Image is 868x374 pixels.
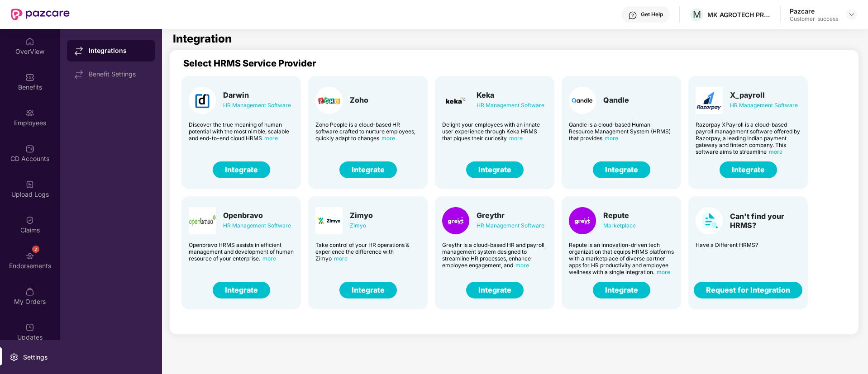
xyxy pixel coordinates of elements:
div: Greythr is a cloud-based HR and payroll management system designed to streamline HR processes, en... [442,241,547,269]
span: more [769,148,782,155]
button: Integrate [720,161,777,178]
img: Card Logo [696,87,723,114]
div: Zimyo [350,211,373,220]
div: Openbravo HRMS assists in efficient management and development of human resource of your enterprise. [189,241,294,262]
div: Benefit Settings [89,71,148,78]
img: Card Logo [442,87,469,114]
div: Settings [20,353,50,362]
img: Card Logo [189,87,216,114]
div: Pazcare [790,7,838,15]
img: Card Logo [569,87,596,114]
div: Have a Different HRMS? [696,241,801,248]
span: more [264,135,278,142]
span: more [334,255,348,262]
div: Discover the true meaning of human potential with the most nimble, scalable and end-to-end cloud ... [189,121,294,142]
img: Card Logo [189,207,216,234]
button: Integrate [593,282,650,298]
img: Card Logo [442,207,469,234]
div: Zoho [350,95,368,104]
div: Qandle [603,95,629,104]
img: svg+xml;base64,PHN2ZyBpZD0iRHJvcGRvd24tMzJ4MzIiIHhtbG5zPSJodHRwOi8vd3d3LnczLm9yZy8yMDAwL3N2ZyIgd2... [848,11,855,18]
span: more [605,135,618,142]
h1: Integration [173,33,232,44]
div: Qandle is a cloud-based Human Resource Management System (HRMS) that provides [569,121,674,142]
div: MK AGROTECH PRIVATE LIMITED [707,10,771,19]
div: Darwin [223,90,291,99]
button: Integrate [466,282,524,298]
button: Integrate [213,161,270,178]
img: svg+xml;base64,PHN2ZyBpZD0iQmVuZWZpdHMiIHhtbG5zPSJodHRwOi8vd3d3LnczLm9yZy8yMDAwL3N2ZyIgd2lkdGg9Ij... [25,73,34,82]
div: Zimyo [350,221,373,231]
span: more [509,135,523,142]
div: Can't find your HRMS? [730,212,801,230]
img: svg+xml;base64,PHN2ZyBpZD0iVXBkYXRlZCIgeG1sbnM9Imh0dHA6Ly93d3cudzMub3JnLzIwMDAvc3ZnIiB3aWR0aD0iMj... [25,323,34,332]
button: Integrate [213,282,270,298]
div: Take control of your HR operations & experience the difference with Zimyo [315,241,420,262]
img: Card Logo [569,207,596,234]
span: M [693,9,701,20]
div: X_payroll [730,90,798,99]
div: Keka [477,90,544,99]
img: svg+xml;base64,PHN2ZyBpZD0iSGVscC0zMngzMiIgeG1sbnM9Imh0dHA6Ly93d3cudzMub3JnLzIwMDAvc3ZnIiB3aWR0aD... [628,11,637,20]
div: Select HRMS Service Provider [183,58,865,69]
img: svg+xml;base64,PHN2ZyBpZD0iTXlfT3JkZXJzIiBkYXRhLW5hbWU9Ik15IE9yZGVycyIgeG1sbnM9Imh0dHA6Ly93d3cudz... [25,287,34,296]
img: New Pazcare Logo [11,9,70,20]
button: Integrate [339,282,397,298]
div: Repute is an innovation-driven tech organization that equips HRMS platforms with a marketplace of... [569,241,674,275]
img: svg+xml;base64,PHN2ZyB4bWxucz0iaHR0cDovL3d3dy53My5vcmcvMjAwMC9zdmciIHdpZHRoPSIxNy44MzIiIGhlaWdodD... [74,47,83,56]
img: Card Logo [315,87,343,114]
button: Integrate [593,161,650,178]
img: svg+xml;base64,PHN2ZyB4bWxucz0iaHR0cDovL3d3dy53My5vcmcvMjAwMC9zdmciIHdpZHRoPSIxNy44MzIiIGhlaWdodD... [74,70,83,79]
span: more [262,255,276,262]
button: Integrate [339,161,397,178]
img: svg+xml;base64,PHN2ZyBpZD0iRW5kb3JzZW1lbnRzIiB4bWxucz0iaHR0cDovL3d3dy53My5vcmcvMjAwMC9zdmciIHdpZH... [25,251,34,260]
img: Card Logo [315,207,343,234]
img: svg+xml;base64,PHN2ZyBpZD0iRW1wbG95ZWVzIiB4bWxucz0iaHR0cDovL3d3dy53My5vcmcvMjAwMC9zdmciIHdpZHRoPS... [25,109,34,118]
div: Razorpay XPayroll is a cloud-based payroll management software offered by Razorpay, a leading Ind... [696,121,801,155]
img: svg+xml;base64,PHN2ZyBpZD0iQ0RfQWNjb3VudHMiIGRhdGEtbmFtZT0iQ0QgQWNjb3VudHMiIHhtbG5zPSJodHRwOi8vd3... [25,144,34,153]
img: svg+xml;base64,PHN2ZyBpZD0iQ2xhaW0iIHhtbG5zPSJodHRwOi8vd3d3LnczLm9yZy8yMDAwL3N2ZyIgd2lkdGg9IjIwIi... [25,216,34,225]
div: Customer_success [790,15,838,23]
div: HR Management Software [477,100,544,110]
img: svg+xml;base64,PHN2ZyBpZD0iVXBsb2FkX0xvZ3MiIGRhdGEtbmFtZT0iVXBsb2FkIExvZ3MiIHhtbG5zPSJodHRwOi8vd3... [25,180,34,189]
span: more [515,262,529,269]
div: Get Help [641,11,663,18]
div: Openbravo [223,211,291,220]
div: Marketplace [603,221,636,231]
div: HR Management Software [223,100,291,110]
div: HR Management Software [477,221,544,231]
div: HR Management Software [730,100,798,110]
span: more [657,269,670,275]
div: Integrations [89,46,148,55]
button: Integrate [466,161,524,178]
img: Card Logo [696,207,723,234]
div: 2 [32,246,39,253]
img: svg+xml;base64,PHN2ZyBpZD0iU2V0dGluZy0yMHgyMCIgeG1sbnM9Imh0dHA6Ly93d3cudzMub3JnLzIwMDAvc3ZnIiB3aW... [10,353,19,362]
span: more [382,135,395,142]
div: Zoho People is a cloud-based HR software crafted to nurture employees, quickly adapt to changes [315,121,420,142]
div: HR Management Software [223,221,291,231]
div: Repute [603,211,636,220]
button: Request for Integration [694,282,802,298]
div: Delight your employees with an innate user experience through Keka HRMS that piques their curiosity [442,121,547,142]
img: svg+xml;base64,PHN2ZyBpZD0iSG9tZSIgeG1sbnM9Imh0dHA6Ly93d3cudzMub3JnLzIwMDAvc3ZnIiB3aWR0aD0iMjAiIG... [25,37,34,46]
div: Greythr [477,211,544,220]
